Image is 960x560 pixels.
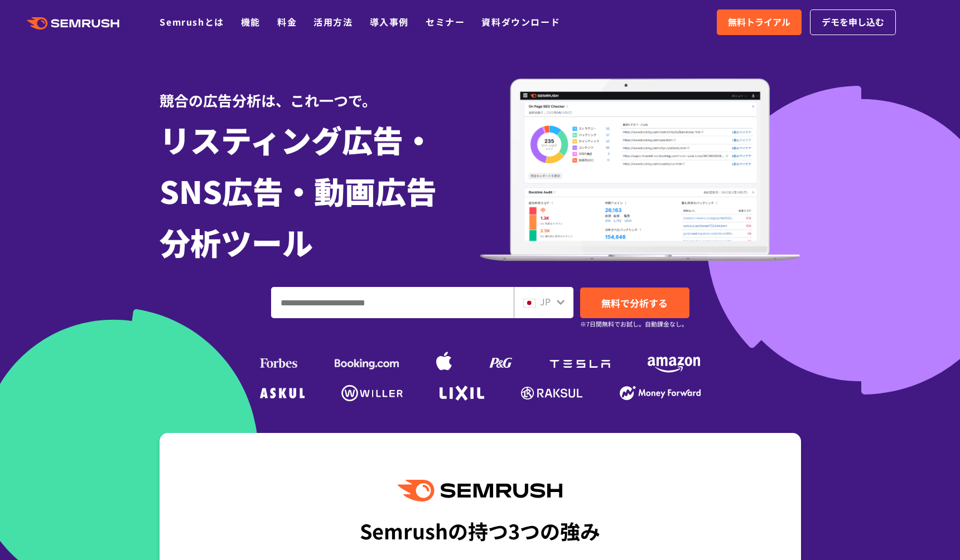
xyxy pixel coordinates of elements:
span: 無料トライアル [728,15,790,30]
div: 競合の広告分析は、これ一つで。 [160,72,480,111]
a: 無料で分析する [580,288,689,318]
a: 導入事例 [370,15,409,28]
div: Semrushの持つ3つの強み [360,510,600,551]
a: Semrushとは [160,15,224,28]
input: ドメイン、キーワードまたはURLを入力してください [272,288,513,318]
a: デモを申し込む [810,9,896,35]
h1: リスティング広告・ SNS広告・動画広告 分析ツール [160,114,480,267]
span: JP [540,295,551,308]
span: 無料で分析する [601,296,668,310]
a: 機能 [241,15,260,28]
a: 無料トライアル [717,9,802,35]
img: Semrush [398,480,562,501]
a: 資料ダウンロード [481,15,560,28]
span: デモを申し込む [822,15,884,30]
a: セミナー [426,15,465,28]
small: ※7日間無料でお試し。自動課金なし。 [580,319,688,329]
a: 活用方法 [313,15,353,28]
a: 料金 [277,15,297,28]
